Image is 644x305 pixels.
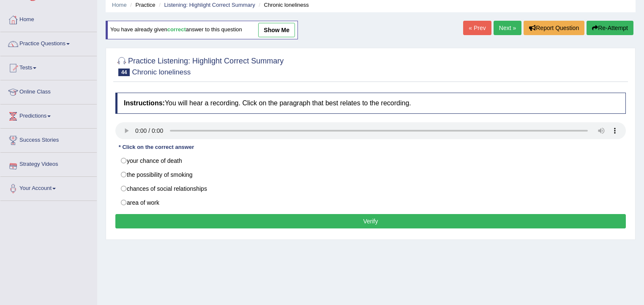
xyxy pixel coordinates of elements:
a: Home [0,8,97,29]
h2: Practice Listening: Highlight Correct Summary [115,55,284,76]
button: Report Question [524,21,584,35]
a: Predictions [0,104,97,126]
button: Verify [115,214,626,228]
a: Listening: Highlight Correct Summary [164,2,255,8]
small: Chronic loneliness [132,68,191,76]
a: « Prev [463,21,491,35]
label: the possibility of smoking [115,168,626,182]
li: Practice [128,1,155,9]
label: area of work [115,195,626,210]
a: Your Account [0,177,97,198]
button: Re-Attempt [587,21,633,35]
a: Strategy Videos [0,153,97,174]
a: Next » [494,21,521,35]
div: * Click on the correct answer [115,143,197,151]
li: Chronic loneliness [257,1,308,9]
a: Success Stories [0,129,97,150]
a: Home [112,2,127,8]
a: Tests [0,56,97,77]
label: chances of social relationships [115,181,626,196]
span: 44 [118,69,130,76]
label: your chance of death [115,154,626,168]
b: correct [167,27,186,33]
b: Instructions: [124,99,165,107]
div: You have already given answer to this question [106,21,298,39]
h4: You will hear a recording. Click on the paragraph that best relates to the recording. [115,93,626,114]
a: Practice Questions [0,32,97,53]
a: show me [258,23,295,37]
a: Online Class [0,80,97,102]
